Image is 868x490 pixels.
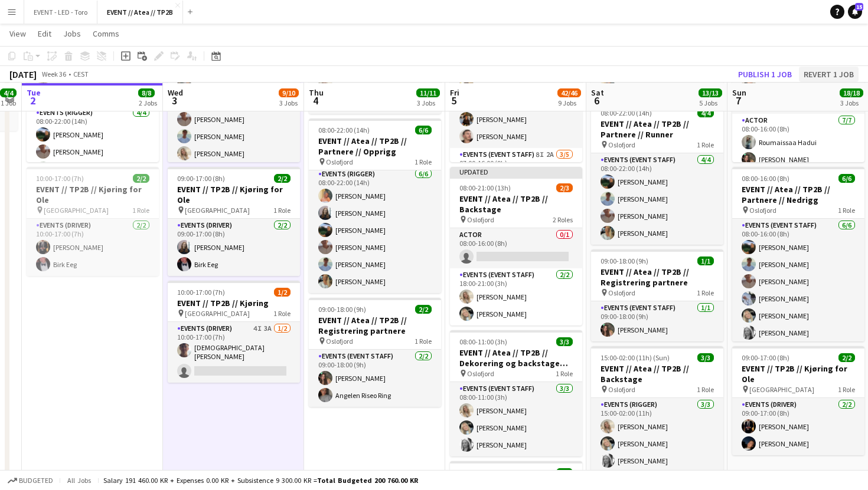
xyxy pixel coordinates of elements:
span: 2/3 [556,183,573,192]
span: 15:00-02:00 (11h) (Sun) [601,353,670,362]
span: [GEOGRAPHIC_DATA] [185,206,250,215]
div: Salary 191 460.00 KR + Expenses 0.00 KR + Subsistence 9 300.00 KR = [103,476,418,485]
app-job-card: 10:00-17:00 (7h)2/2EVENT // TP2B // Kjøring for Ole [GEOGRAPHIC_DATA]1 RoleEvents (Driver)2/210:0... [27,167,159,276]
span: [GEOGRAPHIC_DATA] [44,206,109,215]
span: 1 Role [556,369,573,378]
div: 2 Jobs [139,98,157,107]
span: 2/2 [415,305,432,314]
button: EVENT // Atea // TP2B [97,1,183,24]
div: 08:00-22:00 (14h)4/4EVENT // Atea // TP2B // Partnere // Runner Oslofjord1 RoleEvents (Event Staf... [591,101,723,245]
span: View [9,28,26,39]
span: 6/6 [415,126,432,134]
span: 2 [25,94,41,107]
app-card-role: Events (Event Staff)2/218:00-21:00 (3h)[PERSON_NAME][PERSON_NAME] [450,268,582,325]
app-card-role: Actor0/108:00-16:00 (8h) [450,228,582,268]
span: 10:00-17:00 (7h) [177,288,225,297]
span: 09:00-17:00 (8h) [177,174,225,183]
span: 1 Role [415,337,432,346]
span: Edit [38,28,51,39]
span: Oslofjord [608,288,635,297]
span: 1/1 [697,256,714,265]
div: Updated [450,167,582,176]
div: 9 Jobs [558,98,580,107]
h3: EVENT // Atea // TP2B // Dekorering og backstage oppsett [450,347,582,369]
span: 08:00-11:00 (3h) [459,337,507,346]
span: Tue [27,87,41,98]
app-card-role: Events (Event Staff)2/209:00-18:00 (9h)[PERSON_NAME]Angelen Riseo Ring [309,350,441,407]
span: Wed [168,87,183,98]
span: [GEOGRAPHIC_DATA] [749,385,814,394]
span: [GEOGRAPHIC_DATA] [185,309,250,318]
span: 1 Role [697,288,714,297]
app-card-role: Events (Event Staff)6/608:00-16:00 (8h)[PERSON_NAME][PERSON_NAME][PERSON_NAME][PERSON_NAME][PERSO... [732,219,864,344]
span: 1 Role [838,385,855,394]
app-job-card: 08:00-22:00 (14h)6/6EVENT // Atea // TP2B // Partnere // Opprigg Oslofjord1 RoleEvents (Rigger)6/... [309,119,441,293]
span: Week 36 [39,70,68,78]
a: 15 [848,5,862,19]
span: Oslofjord [608,140,635,149]
app-card-role: Events (Event Staff)8I2A3/507:00-16:00 (9h) [450,148,582,260]
span: 08:00-22:00 (14h) [318,126,370,134]
h3: EVENT // TP2B // Kjøring for Ole [27,184,159,205]
app-card-role: Events (Driver)2/209:00-17:00 (8h)[PERSON_NAME]Birk Eeg [168,219,300,276]
span: 09:00-18:00 (9h) [601,256,648,265]
app-job-card: Updated08:00-21:00 (13h)2/3EVENT // Atea // TP2B // Backstage Oslofjord2 RolesActor0/108:00-16:00... [450,167,582,325]
span: 3/3 [556,337,573,346]
div: 3 Jobs [417,98,439,107]
span: Oslofjord [326,337,353,346]
span: 08:00-21:00 (13h) [459,183,511,192]
app-card-role: Events (Rigger)3/315:00-02:00 (11h)[PERSON_NAME][PERSON_NAME][PERSON_NAME] [591,398,723,472]
span: Oslofjord [749,206,776,215]
span: 9/10 [279,88,299,97]
h3: EVENT // TP2B // Kjøring for Ole [168,184,300,205]
span: 08:00-17:00 (9h) [459,468,507,477]
span: 2/2 [838,353,855,362]
span: Jobs [63,28,81,39]
div: 5 Jobs [699,98,722,107]
a: Edit [33,26,56,41]
h3: EVENT // TP2B // Kjøring for Ole [732,363,864,384]
app-card-role: Events (Event Staff)4/408:00-22:00 (14h)[PERSON_NAME][PERSON_NAME][PERSON_NAME][PERSON_NAME] [591,153,723,245]
span: Budgeted [19,476,53,485]
a: Comms [88,26,124,41]
h3: EVENT // Atea // TP2B // Backstage [450,193,582,215]
span: Total Budgeted 200 760.00 KR [317,476,418,485]
span: 5 [448,94,459,107]
div: 08:00-16:00 (8h)6/6EVENT // Atea // TP2B // Partnere // Nedrigg Oslofjord1 RoleEvents (Event Staf... [732,167,864,341]
a: View [5,26,31,41]
h3: EVENT // Atea // TP2B // Registrering partnere [591,267,723,288]
app-card-role: Events (Event Staff)1/109:00-18:00 (9h)[PERSON_NAME] [591,301,723,341]
span: 1 Role [273,206,291,215]
span: Sat [591,87,604,98]
span: 7 [730,94,746,107]
span: 2/2 [133,174,149,183]
span: 2/2 [274,174,291,183]
span: All jobs [65,476,93,485]
app-job-card: 09:00-17:00 (8h)2/2EVENT // TP2B // Kjøring for Ole [GEOGRAPHIC_DATA]1 RoleEvents (Driver)2/209:0... [732,346,864,455]
app-job-card: 09:00-18:00 (9h)2/2EVENT // Atea // TP2B // Registrering partnere Oslofjord1 RoleEvents (Event St... [309,298,441,407]
span: 1 Role [697,385,714,394]
span: 1 Role [838,206,855,215]
div: 09:00-17:00 (8h)2/2EVENT // TP2B // Kjøring for Ole [GEOGRAPHIC_DATA]1 RoleEvents (Driver)2/209:0... [168,167,300,276]
span: 18/18 [840,88,863,97]
app-card-role: Events (Event Staff)3/308:00-11:00 (3h)[PERSON_NAME][PERSON_NAME][PERSON_NAME] [450,382,582,456]
div: 09:00-18:00 (9h)1/1EVENT // Atea // TP2B // Registrering partnere Oslofjord1 RoleEvents (Event St... [591,249,723,341]
h3: EVENT // Atea // TP2B // Partnere // Nedrigg [732,184,864,205]
app-job-card: 10:00-17:00 (7h)1/2EVENT // TP2B // Kjøring [GEOGRAPHIC_DATA]1 RoleEvents (Driver)4I3A1/210:00-17... [168,281,300,383]
button: Budgeted [6,474,55,487]
span: 09:00-17:00 (8h) [742,353,789,362]
span: 15 [855,3,863,11]
button: EVENT - LED - Toro [24,1,97,24]
span: 1 Role [132,206,149,215]
app-card-role: Events (Rigger)6/608:00-22:00 (14h)[PERSON_NAME][PERSON_NAME][PERSON_NAME][PERSON_NAME][PERSON_NA... [309,167,441,293]
app-card-role: Events (Driver)4I3A1/210:00-17:00 (7h)[DEMOGRAPHIC_DATA][PERSON_NAME] [168,322,300,383]
app-card-role: Events (Driver)2/209:00-17:00 (8h)[PERSON_NAME][PERSON_NAME] [732,398,864,455]
span: 08:00-16:00 (8h) [742,174,789,183]
app-job-card: 08:00-11:00 (3h)3/3EVENT // Atea // TP2B // Dekorering og backstage oppsett Oslofjord1 RoleEvents... [450,330,582,456]
button: Revert 1 job [799,67,859,82]
div: 1 Job [1,98,16,107]
span: Oslofjord [467,369,494,378]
